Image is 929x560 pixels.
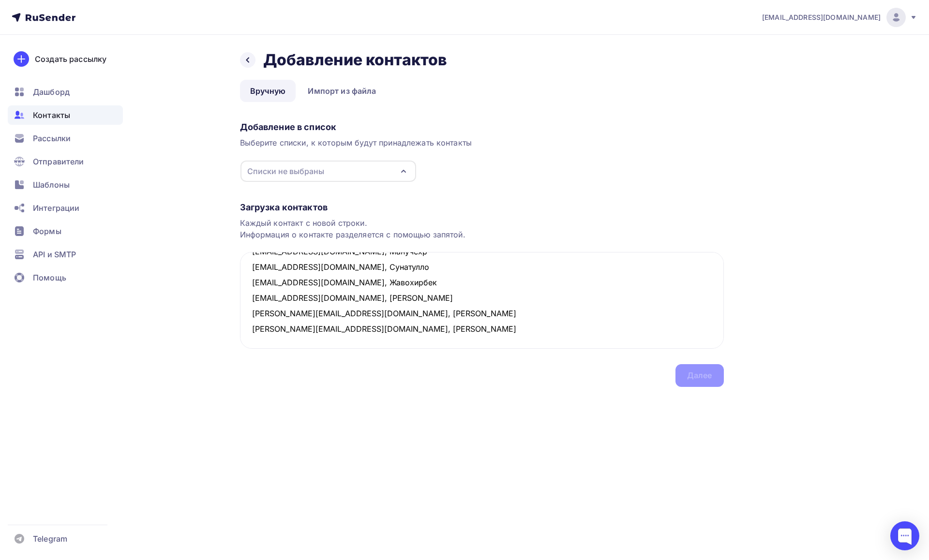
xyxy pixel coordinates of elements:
[33,109,70,121] span: Контакты
[35,53,106,65] div: Создать рассылку
[240,121,724,133] div: Добавление в список
[33,156,84,167] span: Отправители
[762,8,917,27] a: [EMAIL_ADDRESS][DOMAIN_NAME]
[240,137,724,148] div: Выберите списки, к которым будут принадлежать контакты
[8,82,123,102] a: Дашборд
[33,179,70,191] span: Шаблоны
[263,50,448,70] h2: Добавление контактов
[298,80,386,102] a: Импорт из файла
[33,133,71,144] span: Рассылки
[8,175,123,194] a: Шаблоны
[240,202,724,213] div: Загрузка контактов
[8,221,123,241] a: Формы
[8,105,123,125] a: Контакты
[240,217,724,240] div: Каждый контакт с новой строки. Информация о контакте разделяется с помощью запятой.
[33,249,76,260] span: API и SMTP
[240,80,296,102] a: Вручную
[33,533,67,545] span: Telegram
[33,86,70,98] span: Дашборд
[33,202,79,214] span: Интеграции
[33,225,61,237] span: Формы
[8,152,123,171] a: Отправители
[33,272,66,283] span: Помощь
[240,160,417,182] button: Списки не выбраны
[8,129,123,148] a: Рассылки
[247,165,324,177] div: Списки не выбраны
[762,13,881,22] span: [EMAIL_ADDRESS][DOMAIN_NAME]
